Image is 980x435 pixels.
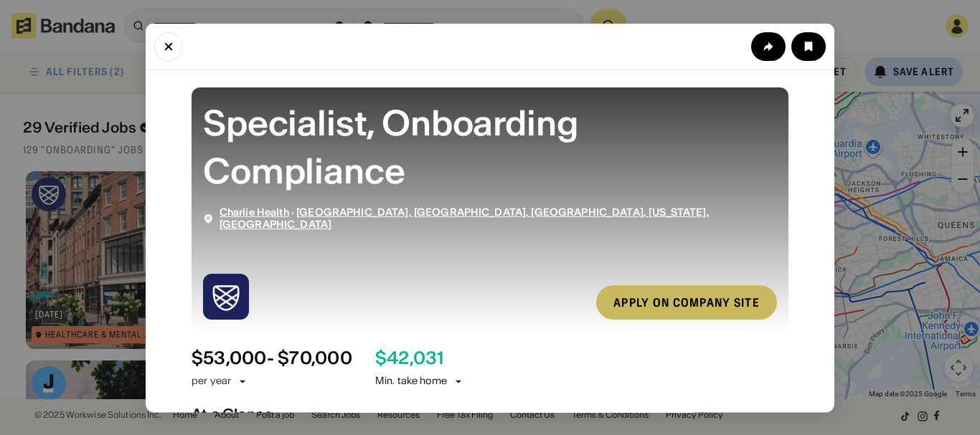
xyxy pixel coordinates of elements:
img: Charlie Health logo [203,273,249,319]
span: [GEOGRAPHIC_DATA], [GEOGRAPHIC_DATA], [GEOGRAPHIC_DATA], [US_STATE], [GEOGRAPHIC_DATA] [220,205,710,230]
div: per year [192,374,231,388]
button: Close [154,32,183,60]
div: Specialist, Onboarding Compliance [203,98,777,194]
div: At a Glance [192,405,788,422]
div: $ 53,000 - $70,000 [192,348,352,368]
div: $ 42,031 [375,348,444,368]
div: Min. take home [375,374,464,388]
div: Apply on company site [613,296,760,307]
div: · [220,206,777,230]
span: Charlie Health [220,205,289,218]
